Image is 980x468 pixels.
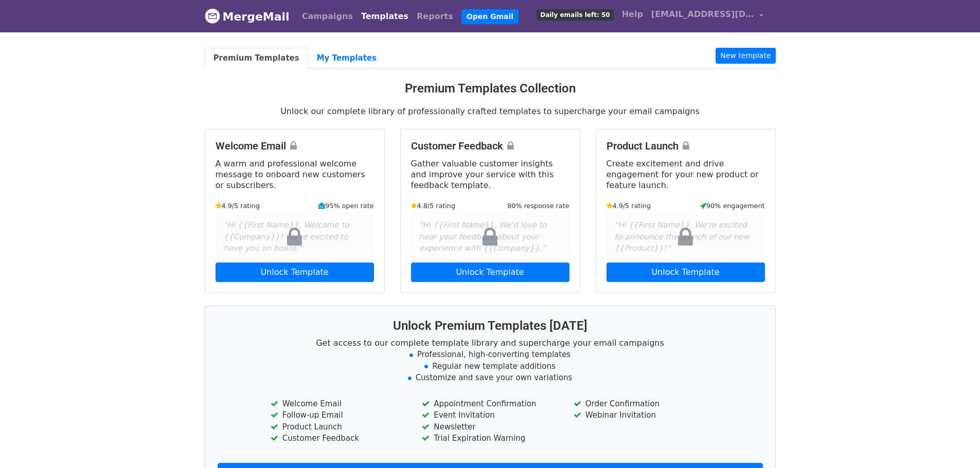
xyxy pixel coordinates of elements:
[411,140,569,152] h4: Customer Feedback
[318,201,373,211] small: 95% open rate
[574,409,709,421] li: Webinar Invitation
[411,158,569,191] p: Gather valuable customer insights and improve your service with this feedback template.
[216,140,374,152] h4: Welcome Email
[607,201,651,211] small: 4.9/5 rating
[647,4,768,28] a: [EMAIL_ADDRESS][DOMAIN_NAME]
[422,433,558,444] li: Trial Expiration Warning
[716,48,775,64] a: New template
[422,409,558,421] li: Event Invitation
[411,263,569,282] a: Unlock Template
[607,263,765,282] a: Unlock Template
[651,8,754,21] span: [EMAIL_ADDRESS][DOMAIN_NAME]
[607,140,765,152] h4: Product Launch
[216,201,260,211] small: 4.9/5 rating
[216,263,374,282] a: Unlock Template
[537,9,613,21] span: Daily emails left: 50
[618,4,647,25] a: Help
[411,211,569,263] div: "Hi {{First Name}}, We'd love to hear your feedback about your experience with {{Company}}."
[422,398,558,410] li: Appointment Confirmation
[507,201,569,211] small: 80% response rate
[218,338,763,348] p: Get access to our complete template library and supercharge your email campaigns
[298,6,357,27] a: Campaigns
[700,201,765,211] small: 90% engagement
[461,9,519,24] a: Open Gmail
[271,421,406,433] li: Product Launch
[218,319,763,333] h3: Unlock Premium Templates [DATE]
[216,211,374,263] div: "Hi {{First Name}}, Welcome to {{Company}}! We're excited to have you on board."
[271,398,406,410] li: Welcome Email
[218,361,763,372] li: Regular new template additions
[308,48,385,69] a: My Templates
[271,433,406,444] li: Customer Feedback
[422,421,558,433] li: Newsletter
[532,4,617,25] a: Daily emails left: 50
[271,409,406,421] li: Follow-up Email
[205,81,776,96] h3: Premium Templates Collection
[205,106,776,117] p: Unlock our complete library of professionally crafted templates to supercharge your email campaigns
[607,211,765,263] div: "Hi {{First Name}}, We're excited to announce the launch of our new {{Product}}!"
[216,158,374,191] p: A warm and professional welcome message to onboard new customers or subscribers.
[205,8,220,24] img: MergeMail logo
[413,6,457,27] a: Reports
[205,48,308,69] a: Premium Templates
[218,349,763,361] li: Professional, high-converting templates
[411,201,456,211] small: 4.8/5 rating
[607,158,765,191] p: Create excitement and drive engagement for your new product or feature launch.
[205,6,290,27] a: MergeMail
[357,6,413,27] a: Templates
[574,398,709,410] li: Order Confirmation
[218,372,763,384] li: Customize and save your own variations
